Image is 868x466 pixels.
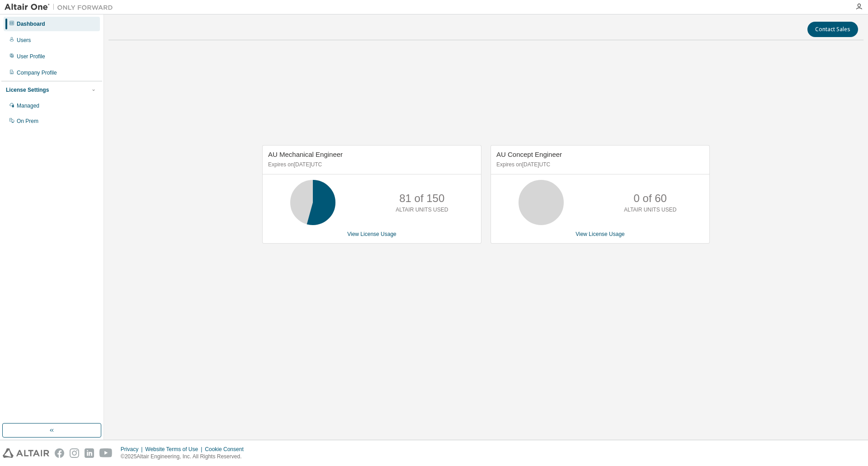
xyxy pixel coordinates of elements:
img: youtube.svg [99,448,113,458]
p: Expires on [DATE] UTC [268,161,473,169]
div: License Settings [6,86,49,94]
img: Altair One [5,3,118,12]
button: Contact Sales [807,22,858,37]
img: linkedin.svg [85,448,94,458]
div: Managed [17,102,39,109]
span: AU Mechanical Engineer [268,151,343,158]
a: View License Usage [347,231,396,237]
p: ALTAIR UNITS USED [624,206,676,214]
p: 81 of 150 [399,191,444,206]
img: facebook.svg [55,448,64,458]
div: Cookie Consent [205,446,249,453]
div: On Prem [17,118,38,125]
div: User Profile [17,53,45,60]
span: AU Concept Engineer [496,151,562,158]
p: © 2025 Altair Engineering, Inc. All Rights Reserved. [121,453,249,461]
div: Privacy [121,446,145,453]
img: instagram.svg [70,448,79,458]
p: ALTAIR UNITS USED [396,206,448,214]
a: View License Usage [576,231,625,237]
div: Users [17,37,31,44]
p: Expires on [DATE] UTC [496,161,702,169]
div: Company Profile [17,69,57,76]
p: 0 of 60 [634,191,667,206]
div: Dashboard [17,20,45,28]
img: altair_logo.svg [3,448,49,458]
div: Website Terms of Use [145,446,205,453]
